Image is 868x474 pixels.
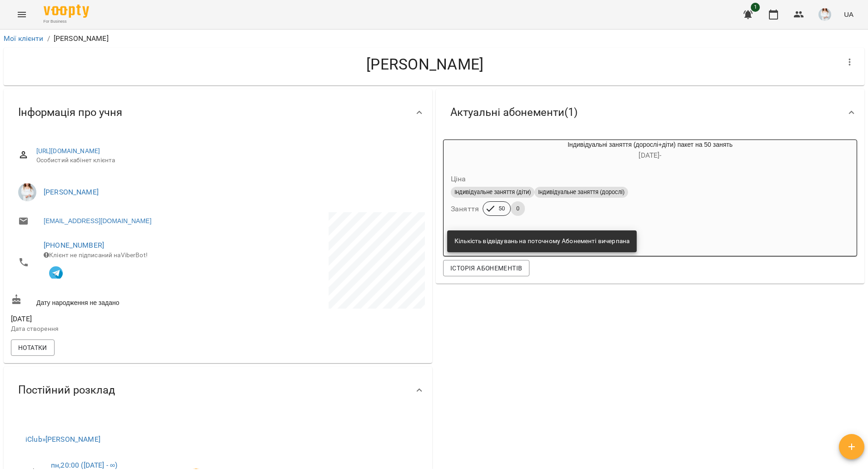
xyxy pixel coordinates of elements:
p: Дата створення [11,324,216,334]
span: For Business [44,19,89,25]
div: Індивідуальні заняття (дорослі+діти) пакет на 50 занять [444,140,857,162]
button: UA [840,6,857,23]
span: Нотатки [18,342,47,353]
span: Актуальні абонементи ( 1 ) [450,105,578,120]
h6: Заняття [451,203,479,215]
button: Історія абонементів [443,260,529,276]
a: [PHONE_NUMBER] [44,241,104,249]
span: [DATE] - [639,151,661,160]
div: Дату народження не задано [9,292,218,309]
span: Особистий кабінет клієнта [36,156,418,165]
span: [DATE] [11,314,216,324]
button: Нотатки [11,339,55,356]
button: Клієнт підписаний на VooptyBot [44,259,68,284]
div: Кількість відвідувань на поточному Абонементі вичерпана [454,233,629,249]
span: Індивідуальне заняття (діти) [451,188,534,196]
button: Індивідуальні заняття (дорослі+діти) пакет на 50 занять[DATE]- ЦінаІндивідуальне заняття (діти)Ін... [444,140,857,227]
p: [PERSON_NAME] [54,33,109,44]
span: Постійний розклад [18,383,115,397]
span: 1 [751,3,760,12]
span: UA [844,10,853,19]
a: пн,20:00 ([DATE] - ∞) [51,461,117,469]
a: [URL][DOMAIN_NAME] [36,147,100,155]
span: Індивідуальне заняття (дорослі) [534,188,628,196]
li: / [47,33,50,44]
span: Інформація про учня [18,105,122,120]
a: [PERSON_NAME] [44,188,99,196]
span: Історія абонементів [450,263,522,274]
h4: [PERSON_NAME] [11,55,839,74]
span: 0 [511,205,525,213]
div: Постійний розклад [4,367,432,414]
div: Актуальні абонементи(1) [436,89,864,136]
h6: Ціна [451,173,466,185]
span: Клієнт не підписаний на ViberBot! [44,251,148,259]
a: Мої клієнти [4,34,44,43]
a: iClub»[PERSON_NAME] [25,435,100,444]
button: Menu [11,4,33,25]
img: Telegram [49,266,63,280]
span: 50 [493,205,510,213]
div: Інформація про учня [4,89,432,136]
img: 31cba75fe2bd3cb19472609ed749f4b6.jpg [818,8,831,21]
img: Voopty Logo [44,5,89,18]
a: [EMAIL_ADDRESS][DOMAIN_NAME] [44,216,151,225]
img: Хоменко Марина Віталіївна [18,183,36,201]
nav: breadcrumb [4,33,864,44]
